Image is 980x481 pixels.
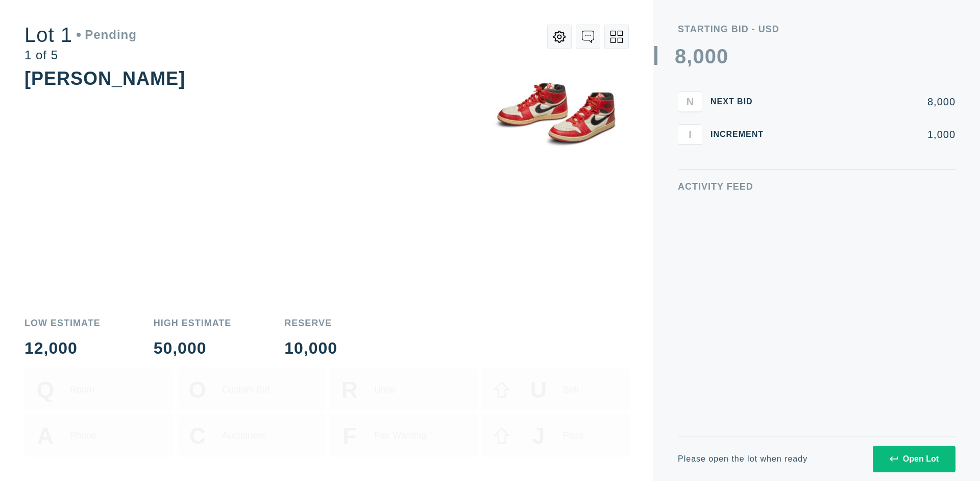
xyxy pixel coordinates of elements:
div: High Estimate [154,318,232,328]
div: Increment [710,130,772,139]
div: Activity Feed [678,182,955,191]
div: 50,000 [154,340,232,356]
div: Reserve [284,318,337,328]
button: Open Lot [873,446,955,472]
div: 8,000 [780,97,955,107]
div: 0 [705,46,717,66]
div: [PERSON_NAME] [24,68,185,89]
div: 8 [675,46,687,66]
div: 1,000 [780,129,955,140]
span: N [687,96,694,107]
div: , [687,46,693,250]
div: Pending [77,29,137,41]
div: Next Bid [710,98,772,106]
div: 0 [717,46,728,66]
div: Open Lot [890,454,939,464]
button: N [678,91,702,112]
div: 10,000 [284,340,337,356]
div: 0 [693,46,704,66]
div: Low Estimate [24,318,101,328]
div: Please open the lot when ready [678,455,807,463]
button: I [678,124,702,145]
div: Lot 1 [24,25,137,45]
div: 12,000 [24,340,101,356]
div: Starting Bid - USD [678,25,955,34]
span: I [689,128,692,140]
div: 1 of 5 [24,49,137,61]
